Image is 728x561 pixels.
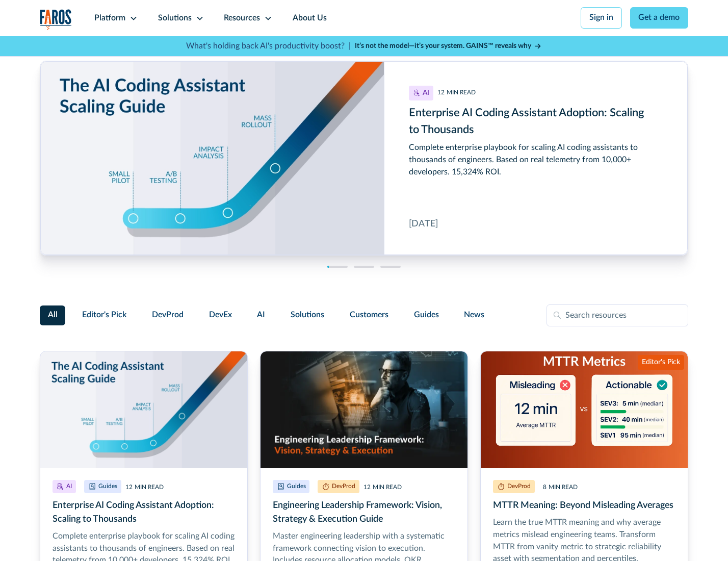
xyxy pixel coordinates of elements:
[82,309,126,321] span: Editor's Pick
[414,309,439,321] span: Guides
[40,304,689,327] form: Filter Form
[158,12,192,24] div: Solutions
[224,12,260,24] div: Resources
[40,9,72,30] img: Logo of the analytics and reporting company Faros.
[40,9,72,30] a: home
[547,304,688,327] input: Search resources
[355,41,542,52] a: It’s not the model—it’s your system. GAINS™ reveals why
[40,351,247,468] img: Illustration of hockey stick-like scaling from pilot to mass rollout
[40,61,688,255] div: cms-link
[355,42,531,49] strong: It’s not the model—it’s your system. GAINS™ reveals why
[186,40,351,53] p: What's holding back AI's productivity boost? |
[257,309,265,321] span: AI
[464,309,484,321] span: News
[209,309,232,321] span: DevEx
[152,309,184,321] span: DevProd
[94,12,125,24] div: Platform
[291,309,324,321] span: Solutions
[630,7,689,29] a: Get a demo
[481,351,688,468] img: Illustration of misleading vs. actionable MTTR metrics
[350,309,388,321] span: Customers
[48,309,58,321] span: All
[261,351,467,468] img: Realistic image of an engineering leader at work
[581,7,622,29] a: Sign in
[40,61,688,255] a: Enterprise AI Coding Assistant Adoption: Scaling to Thousands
